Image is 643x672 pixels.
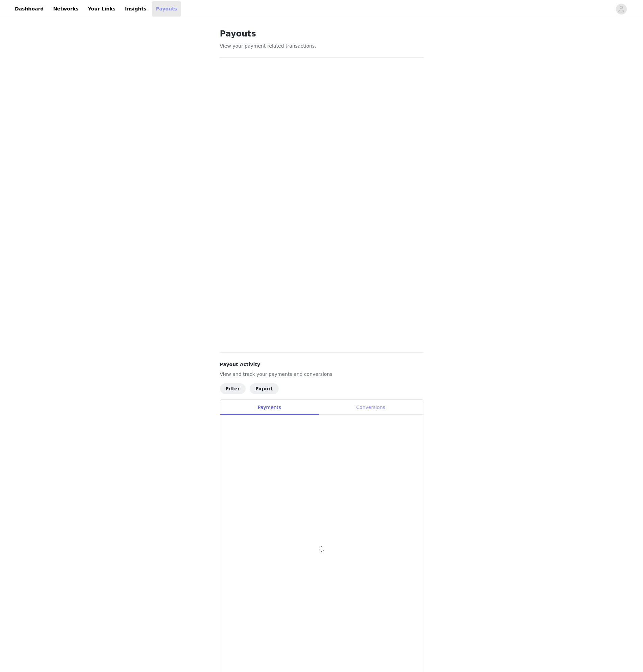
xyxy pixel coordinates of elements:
h1: Payouts [220,28,423,40]
button: Filter [220,383,246,394]
h4: Payout Activity [220,361,423,368]
a: Insights [121,1,150,17]
a: Networks [49,1,82,17]
div: Payments [220,400,319,415]
div: avatar [618,4,624,15]
p: View your payment related transactions. [220,43,423,50]
a: Your Links [84,1,120,17]
p: View and track your payments and conversions [220,371,423,378]
a: Payouts [152,1,181,17]
div: Conversions [319,400,423,415]
button: Export [250,383,279,394]
a: Dashboard [11,1,48,17]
